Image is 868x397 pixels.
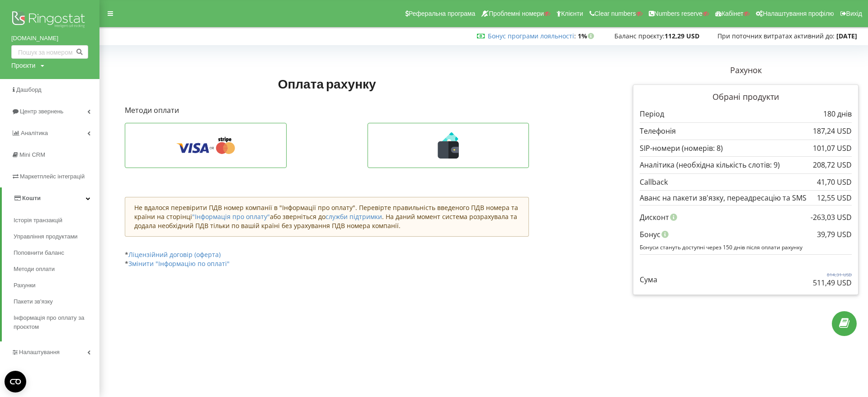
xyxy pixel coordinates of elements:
span: Пакети зв'язку [14,297,53,306]
a: Рахунки [14,277,99,294]
div: 12,55 USD [817,194,852,202]
p: Аналітика (необхідна кількість слотів: 9) [640,160,780,170]
p: 208,72 USD [813,160,852,170]
span: Поповнити баланс [14,248,64,257]
p: Методи оплати [125,105,529,116]
p: SIP-номери (номерів: 8) [640,143,723,154]
span: Налаштування профілю [763,10,834,17]
strong: 112,29 USD [665,32,699,40]
p: 814,31 USD [813,271,852,278]
p: Бонуси стануть доступні через 150 днів після оплати рахунку [640,243,852,251]
button: Open CMP widget [5,371,26,392]
p: 511,49 USD [813,278,852,288]
span: Проблемні номери [489,10,544,17]
div: Бонус [640,226,852,243]
a: Інформація про оплату за проєктом [14,310,99,335]
span: Управління продуктами [14,232,78,241]
p: Рахунок [633,65,859,76]
span: Інформація про оплату за проєктом [14,313,95,332]
div: Проєкти [11,61,35,70]
a: Пакети зв'язку [14,294,99,310]
span: Реферальна програма [409,10,476,17]
span: При поточних витратах активний до: [717,32,835,40]
span: Клієнти [561,10,583,17]
span: Кошти [22,195,41,201]
span: Рахунки [14,281,36,290]
span: Кабінет [722,10,744,17]
p: 187,24 USD [813,126,852,136]
div: 39,79 USD [817,226,852,243]
span: : [488,32,576,40]
a: Історія транзакцій [14,212,99,229]
a: "Інформація про оплату" [192,212,270,221]
span: Баланс проєкту: [614,32,665,40]
span: Маркетплейс інтеграцій [20,173,85,180]
h1: Оплата рахунку [125,75,529,92]
span: Методи оплати [14,265,55,274]
span: Налаштування [19,349,60,355]
span: Mini CRM [19,151,45,158]
a: Ліцензійний договір (оферта) [128,250,221,259]
a: Бонус програми лояльності [488,32,574,40]
p: Callback [640,177,668,187]
a: [DOMAIN_NAME] [11,34,88,43]
span: Вихід [846,10,862,17]
p: Обрані продукти [640,91,852,103]
a: Кошти [2,187,99,209]
input: Пошук за номером [11,45,88,59]
div: Дисконт [640,209,852,226]
a: Управління продуктами [14,229,99,245]
span: Центр звернень [20,108,63,115]
p: 101,07 USD [813,143,852,154]
p: Телефонія [640,126,676,136]
div: Аванс на пакети зв'язку, переадресацію та SMS [640,194,852,202]
strong: [DATE] [836,32,857,40]
span: Аналiтика [21,130,48,136]
span: Clear numbers [594,10,636,17]
strong: 1% [578,32,596,40]
span: Дашборд [16,86,42,93]
p: Період [640,109,664,119]
p: Сума [640,275,657,285]
p: 180 днів [823,109,852,119]
div: -263,03 USD [811,209,852,226]
img: Ringostat logo [11,9,88,32]
div: Не вдалося перевірити ПДВ номер компанії в "Інформації про оплату". Перевірте правильність введен... [125,197,529,237]
a: Змінити "Інформацію по оплаті" [128,259,230,268]
a: Поповнити баланс [14,245,99,261]
span: Історія транзакцій [14,216,62,225]
span: Numbers reserve [654,10,703,17]
a: служби підтримки [325,212,382,221]
a: Методи оплати [14,261,99,277]
p: 41,70 USD [817,177,852,187]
